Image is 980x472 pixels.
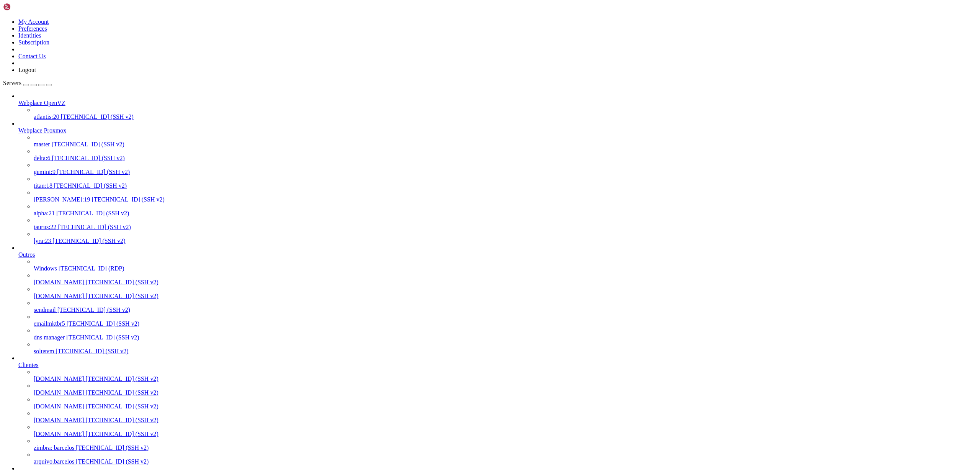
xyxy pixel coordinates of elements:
a: Outros [18,251,977,258]
li: [DOMAIN_NAME] [TECHNICAL_ID] (SSH v2) [34,382,977,396]
span: arquivo.barcelos [34,458,74,465]
span: [TECHNICAL_ID] (SSH v2) [86,293,158,299]
span: master [34,141,50,147]
span: [TECHNICAL_ID] (SSH v2) [61,113,134,120]
span: titan:18 [34,182,52,189]
li: delta:6 [TECHNICAL_ID] (SSH v2) [34,148,977,162]
li: arquivo.barcelos [TECHNICAL_ID] (SSH v2) [34,451,977,465]
a: Webplace Proxmox [18,127,977,134]
a: [DOMAIN_NAME] [TECHNICAL_ID] (SSH v2) [34,389,977,396]
span: Windows [34,265,57,272]
span: [TECHNICAL_ID] (SSH v2) [56,210,129,216]
a: [DOMAIN_NAME] [TECHNICAL_ID] (SSH v2) [34,403,977,410]
li: dns manager [TECHNICAL_ID] (SSH v2) [34,327,977,341]
span: [TECHNICAL_ID] (SSH v2) [52,238,125,244]
span: taurus:22 [34,224,57,230]
li: [DOMAIN_NAME] [TECHNICAL_ID] (SSH v2) [34,369,977,382]
span: [TECHNICAL_ID] (RDP) [59,265,124,272]
span: [TECHNICAL_ID] (SSH v2) [86,417,158,423]
span: solusvm [34,348,54,354]
span: [TECHNICAL_ID] (SSH v2) [52,155,125,161]
span: [TECHNICAL_ID] (SSH v2) [86,403,158,410]
li: master [TECHNICAL_ID] (SSH v2) [34,134,977,148]
span: [DOMAIN_NAME] [34,389,84,396]
a: taurus:22 [TECHNICAL_ID] (SSH v2) [34,224,977,231]
li: Outros [18,244,977,355]
img: Shellngn [3,3,47,11]
span: dns manager [34,334,65,341]
a: gemini:9 [TECHNICAL_ID] (SSH v2) [34,169,977,175]
li: atlantis:20 [TECHNICAL_ID] (SSH v2) [34,107,977,120]
li: taurus:22 [TECHNICAL_ID] (SSH v2) [34,217,977,231]
li: [DOMAIN_NAME] [TECHNICAL_ID] (SSH v2) [34,272,977,286]
li: Webplace OpenVZ [18,93,977,120]
span: [TECHNICAL_ID] (SSH v2) [86,431,158,437]
span: emailmktbr5 [34,320,65,327]
a: atlantis:20 [TECHNICAL_ID] (SSH v2) [34,113,977,120]
span: [DOMAIN_NAME] [34,375,84,382]
a: solusvm [TECHNICAL_ID] (SSH v2) [34,348,977,355]
a: Identities [18,32,41,39]
span: zimbra: barcelos [34,444,74,451]
span: [TECHNICAL_ID] (SSH v2) [54,182,127,189]
li: Windows [TECHNICAL_ID] (RDP) [34,258,977,272]
li: [DOMAIN_NAME] [TECHNICAL_ID] (SSH v2) [34,424,977,438]
a: [DOMAIN_NAME] [TECHNICAL_ID] (SSH v2) [34,431,977,438]
a: [DOMAIN_NAME] [TECHNICAL_ID] (SSH v2) [34,279,977,286]
li: Clientes [18,355,977,465]
span: [DOMAIN_NAME] [34,293,84,299]
span: [TECHNICAL_ID] (SSH v2) [86,389,158,396]
li: Webplace Proxmox [18,120,977,244]
a: Preferences [18,25,47,32]
span: [TECHNICAL_ID] (SSH v2) [56,348,128,354]
span: atlantis:20 [34,113,59,120]
span: [TECHNICAL_ID] (SSH v2) [86,375,158,382]
span: [TECHNICAL_ID] (SSH v2) [66,334,139,341]
a: Logout [18,67,36,73]
a: My Account [18,18,49,25]
li: [PERSON_NAME]:19 [TECHNICAL_ID] (SSH v2) [34,189,977,203]
span: [DOMAIN_NAME] [34,279,84,285]
span: Webplace Proxmox [18,127,66,134]
span: [DOMAIN_NAME] [34,403,84,410]
span: Clientes [18,362,38,368]
span: Outros [18,251,35,258]
span: [TECHNICAL_ID] (SSH v2) [57,306,130,313]
span: Servers [3,80,21,86]
a: Windows [TECHNICAL_ID] (RDP) [34,265,977,272]
li: lyra:23 [TECHNICAL_ID] (SSH v2) [34,231,977,244]
span: lyra:23 [34,238,51,244]
a: arquivo.barcelos [TECHNICAL_ID] (SSH v2) [34,458,977,465]
a: master [TECHNICAL_ID] (SSH v2) [34,141,977,148]
a: alpha:21 [TECHNICAL_ID] (SSH v2) [34,210,977,217]
a: delta:6 [TECHNICAL_ID] (SSH v2) [34,155,977,162]
span: [PERSON_NAME]:19 [34,196,90,203]
span: [TECHNICAL_ID] (SSH v2) [92,196,165,203]
span: alpha:21 [34,210,55,216]
a: sendmail [TECHNICAL_ID] (SSH v2) [34,306,977,313]
a: Subscription [18,39,49,46]
a: [DOMAIN_NAME] [TECHNICAL_ID] (SSH v2) [34,417,977,424]
span: sendmail [34,306,56,313]
a: Clientes [18,362,977,369]
li: alpha:21 [TECHNICAL_ID] (SSH v2) [34,203,977,217]
li: sendmail [TECHNICAL_ID] (SSH v2) [34,300,977,313]
li: [DOMAIN_NAME] [TECHNICAL_ID] (SSH v2) [34,410,977,424]
a: lyra:23 [TECHNICAL_ID] (SSH v2) [34,238,977,244]
span: [TECHNICAL_ID] (SSH v2) [52,141,124,147]
span: [DOMAIN_NAME] [34,417,84,423]
li: zimbra: barcelos [TECHNICAL_ID] (SSH v2) [34,438,977,451]
a: Webplace OpenVZ [18,100,977,107]
a: [DOMAIN_NAME] [TECHNICAL_ID] (SSH v2) [34,293,977,300]
a: titan:18 [TECHNICAL_ID] (SSH v2) [34,182,977,189]
a: Servers [3,80,52,86]
span: [DOMAIN_NAME] [34,431,84,437]
li: titan:18 [TECHNICAL_ID] (SSH v2) [34,175,977,189]
li: solusvm [TECHNICAL_ID] (SSH v2) [34,341,977,355]
li: [DOMAIN_NAME] [TECHNICAL_ID] (SSH v2) [34,286,977,300]
a: Contact Us [18,53,46,59]
a: zimbra: barcelos [TECHNICAL_ID] (SSH v2) [34,444,977,451]
span: [TECHNICAL_ID] (SSH v2) [57,169,130,175]
li: [DOMAIN_NAME] [TECHNICAL_ID] (SSH v2) [34,396,977,410]
span: [TECHNICAL_ID] (SSH v2) [67,320,139,327]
